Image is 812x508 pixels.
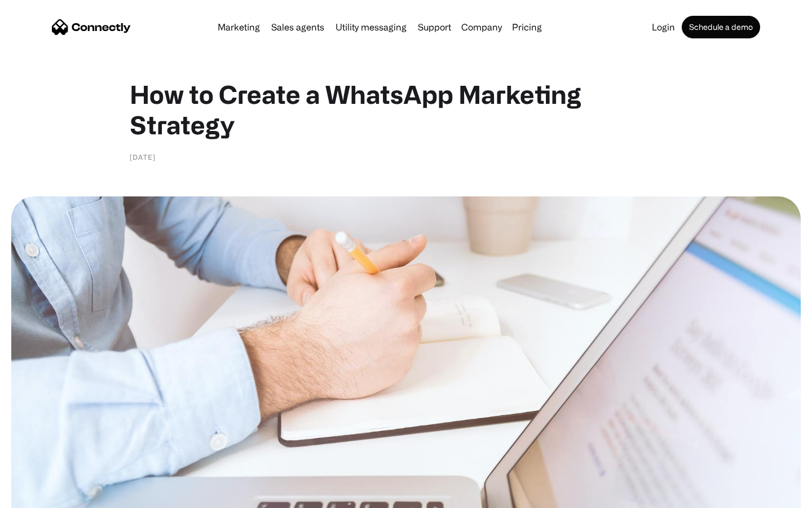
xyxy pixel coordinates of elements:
a: Pricing [507,23,546,32]
a: Sales agents [267,23,329,32]
a: Support [413,23,456,32]
h1: How to Create a WhatsApp Marketing Strategy [130,79,682,140]
a: Login [647,23,679,32]
a: Marketing [213,23,264,32]
div: [DATE] [130,151,156,163]
a: Utility messaging [331,23,411,32]
a: Schedule a demo [682,16,760,38]
div: Company [461,19,502,35]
